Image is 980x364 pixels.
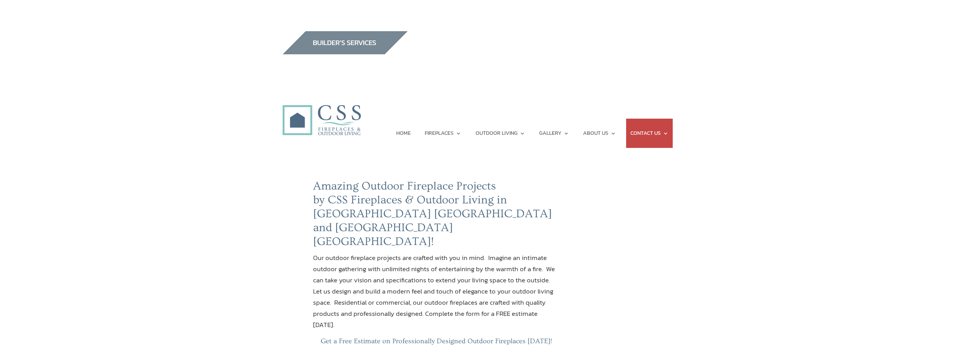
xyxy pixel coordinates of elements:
a: CONTACT US [630,119,668,148]
img: builders_btn [282,31,408,54]
a: builder services construction supply [282,47,408,57]
p: Our outdoor fireplace projects are crafted with you in mind. Imagine an intimate outdoor gatherin... [313,252,560,337]
a: HOME [396,119,411,148]
a: FIREPLACES [425,119,461,148]
a: GALLERY [539,119,569,148]
img: CSS Fireplaces & Outdoor Living (Formerly Construction Solutions & Supply)- Jacksonville Ormond B... [282,84,361,139]
a: ABOUT US [583,119,616,148]
h5: Get a Free Estimate on Professionally Designed Outdoor Fireplaces [DATE]! [313,337,560,349]
h2: Amazing Outdoor Fireplace Projects by CSS Fireplaces & Outdoor Living in [GEOGRAPHIC_DATA] [GEOGR... [313,179,560,252]
a: OUTDOOR LIVING [476,119,525,148]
